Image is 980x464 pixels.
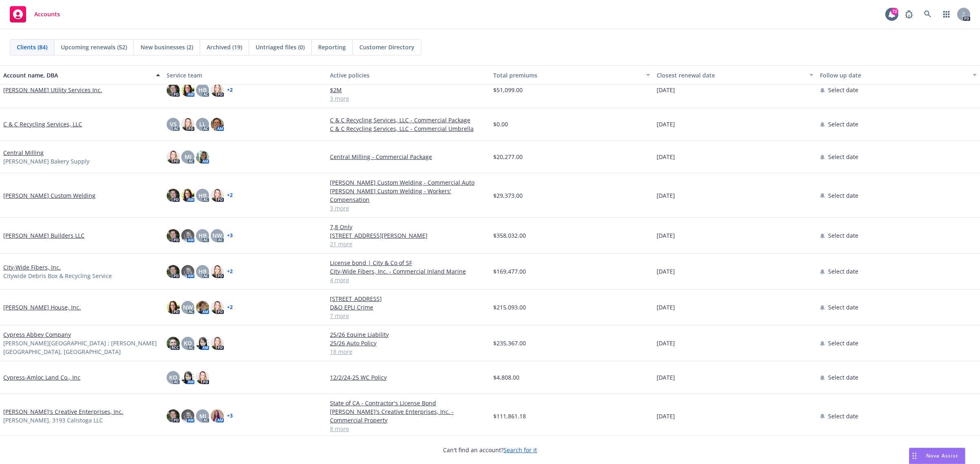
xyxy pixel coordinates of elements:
span: Archived (19) [207,43,242,51]
img: photo [167,150,180,164]
a: Central Milling [3,148,44,157]
img: photo [167,409,180,422]
a: [PERSON_NAME] Utility Services Inc. [3,86,102,94]
span: Reporting [318,43,346,51]
a: [STREET_ADDRESS] [330,294,487,303]
span: $111,861.18 [493,412,526,420]
a: 21 more [330,240,487,248]
span: [DATE] [657,191,675,200]
div: Drag to move [909,448,920,464]
a: [PERSON_NAME] Builders LLC [3,231,85,240]
span: [DATE] [657,267,675,276]
a: C & C Recycling Services, LLC [3,120,82,128]
a: Cypress-Amloc Land Co., Inc [3,373,80,382]
a: [PERSON_NAME] Custom Welding - Commercial Auto [330,178,487,187]
div: Service team [167,71,323,80]
img: photo [181,229,194,242]
a: + 2 [227,88,233,93]
span: [DATE] [657,120,675,128]
a: [STREET_ADDRESS][PERSON_NAME] [330,231,487,240]
img: photo [196,337,209,350]
img: photo [211,265,224,278]
span: VS [170,120,177,128]
img: photo [167,189,180,202]
a: + 2 [227,193,233,198]
img: photo [181,265,194,278]
a: City-Wide Fibers, Inc. - Commercial Inland Marine [330,267,487,276]
span: LL [199,120,206,128]
span: KO [184,339,192,347]
img: photo [196,150,209,164]
span: $235,367.00 [493,339,526,347]
span: [DATE] [657,339,675,347]
button: Active policies [327,65,490,85]
span: HB [198,86,207,94]
img: photo [181,409,194,422]
a: [PERSON_NAME]'s Creative Enterprises, Inc. - Commercial Property [330,407,487,424]
div: Active policies [330,71,487,80]
span: Select date [828,373,858,382]
span: HB [198,267,207,276]
span: $215,093.00 [493,303,526,312]
img: photo [181,189,194,202]
img: photo [167,84,180,97]
span: $358,032.00 [493,231,526,240]
span: MJ [199,412,206,420]
span: Clients (84) [17,43,47,51]
span: [DATE] [657,86,675,94]
span: [DATE] [657,412,675,420]
button: Follow up date [817,65,980,85]
a: 4 more [330,276,487,284]
a: Switch app [938,6,955,22]
span: Select date [828,191,858,200]
span: [PERSON_NAME], 3193 Calistoga LLC [3,416,103,424]
a: Cypress Abbey Company [3,330,71,339]
button: Service team [163,65,327,85]
span: Can't find an account? [443,446,537,454]
span: $29,373.00 [493,191,523,200]
a: + 2 [227,269,233,274]
img: photo [181,84,194,97]
img: photo [167,265,180,278]
span: Select date [828,267,858,276]
span: [DATE] [657,373,675,382]
a: 8 more [330,424,487,433]
img: photo [211,301,224,314]
img: photo [211,118,224,131]
img: photo [167,229,180,242]
img: photo [167,337,180,350]
span: [PERSON_NAME][GEOGRAPHIC_DATA] ; [PERSON_NAME][GEOGRAPHIC_DATA], [GEOGRAPHIC_DATA] [3,339,160,356]
span: HB [198,231,207,240]
span: Select date [828,120,858,128]
a: [PERSON_NAME] Custom Welding - Workers' Compensation [330,187,487,204]
a: Report a Bug [901,6,917,22]
a: Central Milling - Commercial Package [330,152,487,161]
span: $51,099.00 [493,86,523,94]
div: Closest renewal date [657,71,804,80]
span: $0.00 [493,120,508,128]
a: License bond | City & Co of SF [330,259,487,267]
span: $4,808.00 [493,373,519,382]
img: photo [196,371,209,384]
div: 72 [891,8,898,15]
img: photo [181,371,194,384]
a: D&O EPLI Crime [330,303,487,312]
img: photo [211,84,224,97]
span: Select date [828,412,858,420]
span: Accounts [34,11,60,18]
span: [DATE] [657,303,675,312]
div: Total premiums [493,71,641,80]
a: C & C Recycling Services, LLC - Commercial Umbrella [330,124,487,133]
a: 3 more [330,94,487,103]
span: NW [183,303,193,312]
span: HB [198,191,207,200]
a: C & C Recycling Services, LLC - Commercial Package [330,116,487,124]
span: Select date [828,231,858,240]
span: [DATE] [657,152,675,161]
span: Upcoming renewals (52) [61,43,127,51]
